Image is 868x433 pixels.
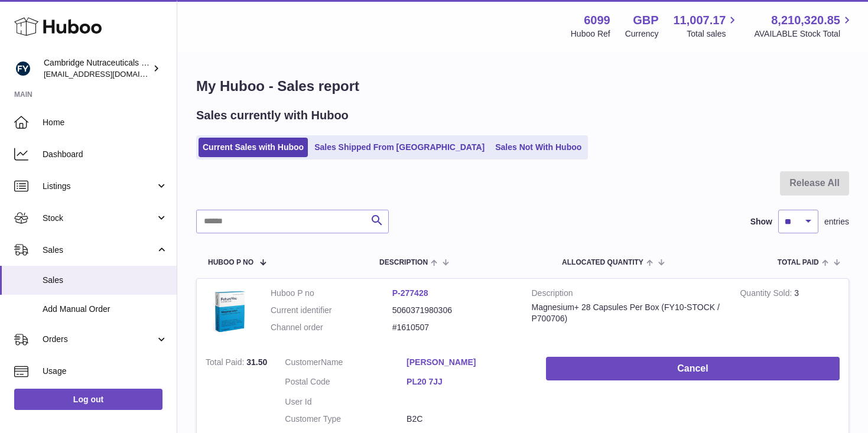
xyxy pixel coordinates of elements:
img: 1619447755.png [206,288,253,335]
span: Total sales [687,28,739,40]
dt: Channel order [271,322,392,333]
span: Stock [43,213,155,224]
a: Sales Not With Huboo [491,138,586,157]
dt: Current identifier [271,305,392,316]
span: Sales [43,245,155,256]
span: AVAILABLE Stock Total [754,28,854,40]
a: PL20 7JJ [407,376,528,388]
span: Description [379,259,428,266]
a: 11,007.17 Total sales [673,12,739,40]
dt: User Id [285,396,407,408]
strong: 6099 [584,12,610,28]
dd: B2C [407,414,528,425]
span: 8,210,320.85 [771,12,840,28]
button: Cancel [546,357,840,381]
a: Sales Shipped From [GEOGRAPHIC_DATA] [310,138,489,157]
span: Home [43,117,168,128]
span: 11,007.17 [673,12,726,28]
img: huboo@camnutra.com [14,60,32,77]
span: 31.50 [246,357,267,367]
span: ALLOCATED Quantity [562,259,643,266]
label: Show [750,216,772,227]
strong: GBP [633,12,658,28]
a: Log out [14,389,162,410]
dd: #1610507 [392,322,514,333]
h2: Sales currently with Huboo [196,108,349,123]
div: Currency [625,28,659,40]
span: Listings [43,181,155,192]
a: P-277428 [392,288,428,298]
span: Total paid [778,259,819,266]
span: Usage [43,366,168,377]
span: Customer [285,357,321,367]
dt: Customer Type [285,414,407,425]
span: Dashboard [43,149,168,160]
dd: 5060371980306 [392,305,514,316]
span: entries [824,216,849,227]
a: Current Sales with Huboo [199,138,308,157]
dt: Huboo P no [271,288,392,299]
a: [PERSON_NAME] [407,357,528,368]
strong: Quantity Sold [740,288,794,301]
dt: Name [285,357,407,371]
div: Huboo Ref [571,28,610,40]
strong: Description [532,288,723,302]
h1: My Huboo - Sales report [196,77,849,96]
span: Sales [43,275,168,286]
td: 3 [731,279,849,348]
span: Orders [43,334,155,345]
span: [EMAIL_ADDRESS][DOMAIN_NAME] [44,69,174,79]
strong: Total Paid [206,357,246,370]
span: Add Manual Order [43,304,168,315]
dt: Postal Code [285,376,407,390]
div: Magnesium+ 28 Capsules Per Box (FY10-STOCK / P700706) [532,302,723,324]
div: Cambridge Nutraceuticals Ltd [44,57,150,80]
span: Huboo P no [208,259,253,266]
a: 8,210,320.85 AVAILABLE Stock Total [754,12,854,40]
